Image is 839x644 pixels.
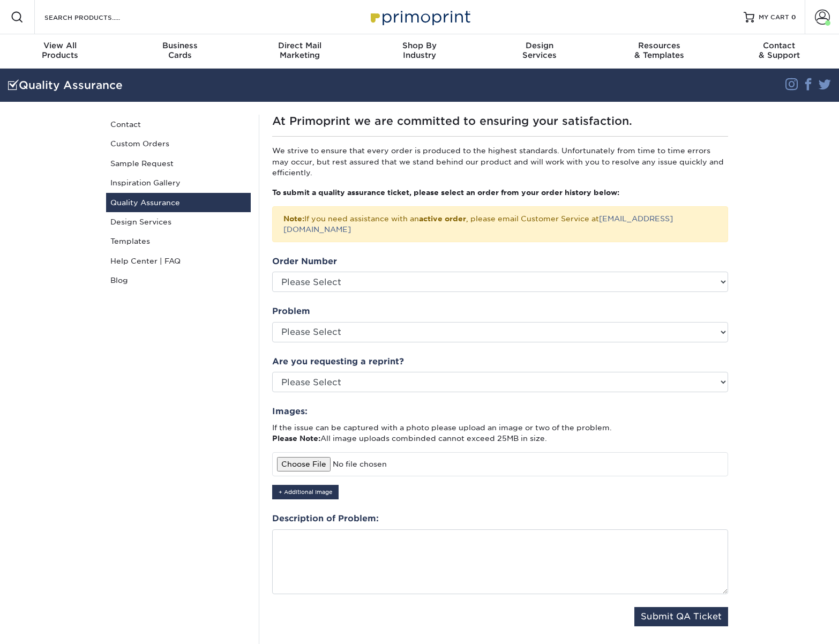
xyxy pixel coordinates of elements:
[366,5,473,28] img: Primoprint
[272,356,404,366] strong: Are you requesting a reprint?
[759,13,789,22] span: MY CART
[272,206,728,242] div: If you need assistance with an , please email Customer Service at
[600,41,720,50] span: Resources
[120,41,240,50] span: Business
[272,145,728,178] p: We strive to ensure that every order is produced to the highest standards. Unfortunately from tim...
[600,34,720,69] a: Resources& Templates
[719,34,839,69] a: Contact& Support
[106,193,251,212] a: Quality Assurance
[106,271,251,290] a: Blog
[272,485,339,499] button: + Additional Image
[239,41,359,60] div: Marketing
[359,34,480,69] a: Shop ByIndustry
[106,173,251,192] a: Inspiration Gallery
[106,154,251,173] a: Sample Request
[272,306,310,316] strong: Problem
[272,115,728,128] h1: At Primoprint we are committed to ensuring your satisfaction.
[106,134,251,153] a: Custom Orders
[480,41,600,50] span: Design
[359,41,480,50] span: Shop By
[43,11,148,24] input: SEARCH PRODUCTS.....
[106,115,251,134] a: Contact
[480,41,600,60] div: Services
[239,34,359,69] a: Direct MailMarketing
[272,256,337,266] strong: Order Number
[791,13,796,21] span: 0
[120,41,240,60] div: Cards
[120,34,240,69] a: BusinessCards
[106,231,251,251] a: Templates
[600,41,720,60] div: & Templates
[272,422,728,444] p: If the issue can be captured with a photo please upload an image or two of the problem. All image...
[719,41,839,50] span: Contact
[634,607,728,626] button: Submit QA Ticket
[283,214,304,223] strong: Note:
[272,513,379,523] strong: Description of Problem:
[106,251,251,271] a: Help Center | FAQ
[106,212,251,231] a: Design Services
[272,434,320,443] strong: Please Note:
[359,41,480,60] div: Industry
[419,214,466,223] b: active order
[272,406,308,416] strong: Images:
[480,34,600,69] a: DesignServices
[719,41,839,60] div: & Support
[239,41,359,50] span: Direct Mail
[272,188,619,197] strong: To submit a quality assurance ticket, please select an order from your order history below:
